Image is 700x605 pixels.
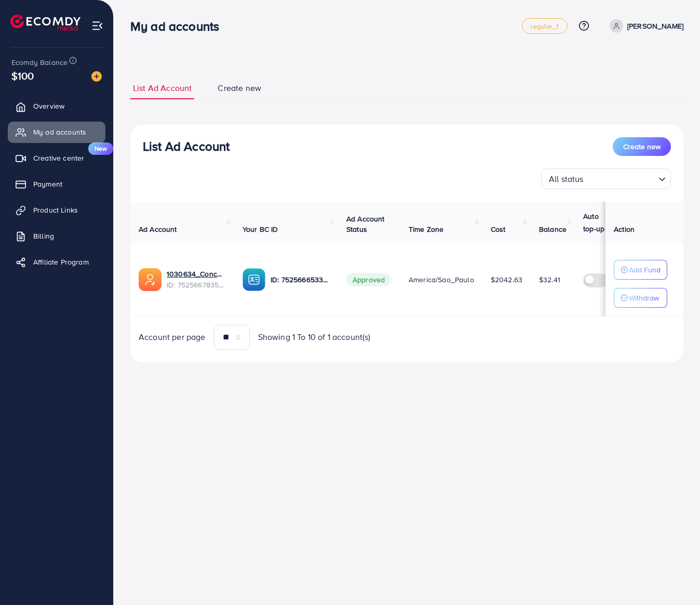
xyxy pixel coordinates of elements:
[130,19,227,34] h3: My ad accounts
[8,252,105,272] a: Affiliate Program
[218,82,261,94] span: Create new
[614,260,667,280] button: Add Fund
[539,274,560,285] span: $32.41
[8,96,105,116] a: Overview
[33,257,89,267] span: Affiliate Program
[547,172,586,187] span: All status
[133,82,192,94] span: List Ad Account
[167,269,226,290] div: <span class='underline'>1030634_Conceicao_1752206102446</span></br>7525667835985821697
[167,280,226,290] span: ID: 7525667835985821697
[271,273,330,286] p: ID: 7525666533604278289
[491,224,506,234] span: Cost
[8,226,105,246] a: Billing
[541,168,671,189] div: Search for option
[139,331,206,343] span: Account per page
[8,122,105,142] a: My ad accounts
[143,139,230,154] h3: List Ad Account
[629,292,659,304] p: Withdraw
[33,231,54,241] span: Billing
[33,179,62,189] span: Payment
[33,153,84,163] span: Creative center
[587,169,654,187] input: Search for option
[10,15,80,31] img: logo
[8,200,105,220] a: Product Links
[11,57,68,68] span: Ecomdy Balance
[346,214,385,234] span: Ad Account Status
[243,268,265,291] img: ic-ba-acc.ded83a64.svg
[409,274,474,285] span: America/Sao_Paulo
[583,210,613,235] p: Auto top-up
[531,23,558,30] span: regular_1
[623,141,661,152] span: Create new
[629,264,661,276] p: Add Fund
[243,224,278,234] span: Your BC ID
[33,127,86,137] span: My ad accounts
[614,224,635,234] span: Action
[91,20,103,32] img: menu
[656,558,692,597] iframe: Chat
[539,224,567,234] span: Balance
[167,269,226,279] a: 1030634_Conceicao_1752206102446
[91,71,102,82] img: image
[491,274,522,285] span: $2042.63
[8,148,105,168] a: Creative centerNew
[409,224,443,234] span: Time Zone
[258,331,371,343] span: Showing 1 To 10 of 1 account(s)
[11,68,34,83] span: $100
[33,205,78,215] span: Product Links
[346,273,391,286] span: Approved
[522,18,567,34] a: regular_1
[88,142,113,155] span: New
[614,288,667,308] button: Withdraw
[33,101,64,111] span: Overview
[139,224,177,234] span: Ad Account
[613,137,671,156] button: Create new
[8,174,105,194] a: Payment
[139,268,161,291] img: ic-ads-acc.e4c84228.svg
